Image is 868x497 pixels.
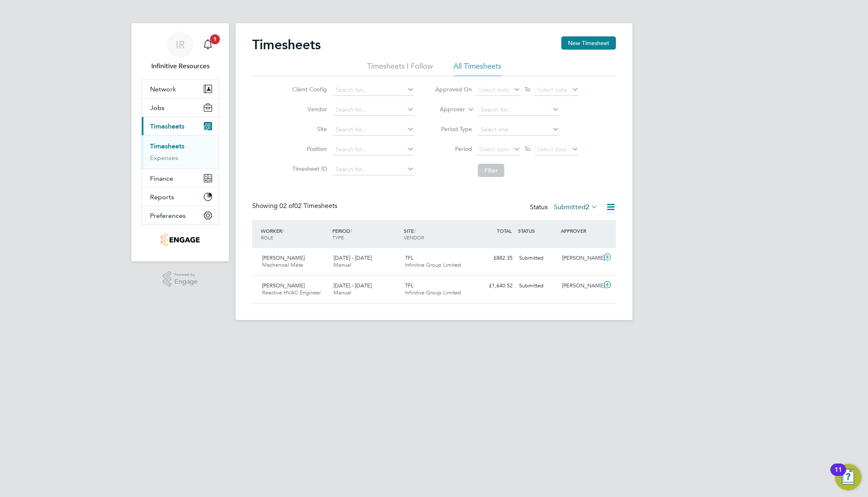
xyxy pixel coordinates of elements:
[150,154,178,162] a: Expenses
[142,135,219,169] div: Timesheets
[835,464,861,490] button: Open Resource Center, 11 new notifications
[405,282,414,289] span: TFL
[290,105,327,113] label: Vendor
[142,169,219,187] button: Finance
[559,251,602,265] div: [PERSON_NAME]
[282,227,284,234] span: /
[174,278,198,285] span: Engage
[334,289,351,296] span: Manual
[333,124,414,136] input: Search for...
[350,227,352,234] span: /
[479,146,509,153] span: Select date
[516,251,559,265] div: Submitted
[142,117,219,135] button: Timesheets
[150,85,176,93] span: Network
[367,61,433,76] li: Timesheets I Follow
[530,202,599,213] div: Status
[516,223,559,238] div: STATUS
[279,202,294,210] span: 02 of
[142,206,219,225] button: Preferences
[835,470,842,480] div: 11
[435,86,472,93] label: Approved On
[478,164,504,177] button: Filter
[161,233,199,246] img: infinitivegroup-logo-retina.png
[333,164,414,175] input: Search for...
[332,234,344,241] span: TYPE
[473,251,516,265] div: £882.35
[142,98,219,117] button: Jobs
[262,289,321,296] span: Reactive HVAC Engineer
[330,223,402,245] div: PERIOD
[478,124,559,136] input: Select one
[262,261,303,268] span: Mechanical Mate
[497,227,512,234] span: TOTAL
[516,279,559,293] div: Submitted
[252,202,339,210] div: Showing
[252,36,321,53] h2: Timesheets
[163,271,198,287] a: Powered byEngage
[290,145,327,153] label: Position
[334,254,372,261] span: [DATE] - [DATE]
[176,39,185,50] span: IR
[559,279,602,293] div: [PERSON_NAME]
[333,84,414,96] input: Search for...
[142,80,219,98] button: Network
[586,203,589,211] span: 2
[435,125,472,133] label: Period Type
[150,142,184,150] a: Timesheets
[479,86,509,93] span: Select date
[537,86,567,93] span: Select date
[522,143,533,154] span: To
[262,282,305,289] span: [PERSON_NAME]
[334,261,351,268] span: Manual
[290,86,327,93] label: Client Config
[402,223,473,245] div: SITE
[150,104,165,112] span: Jobs
[414,227,415,234] span: /
[174,271,198,278] span: Powered by
[561,36,616,50] button: New Timesheet
[428,105,465,114] label: Approver
[405,261,461,268] span: Infinitive Group Limited
[210,34,220,44] span: 1
[141,31,219,71] a: IRInfinitive Resources
[150,212,186,220] span: Preferences
[259,223,330,245] div: WORKER
[131,23,229,261] nav: Main navigation
[290,125,327,133] label: Site
[333,144,414,155] input: Search for...
[200,31,216,58] a: 1
[150,193,174,201] span: Reports
[559,223,602,238] div: APPROVER
[453,61,501,76] li: All Timesheets
[537,146,567,153] span: Select date
[261,234,273,241] span: ROLE
[333,104,414,116] input: Search for...
[478,104,559,116] input: Search for...
[150,174,173,182] span: Finance
[405,254,414,261] span: TFL
[473,279,516,293] div: £1,640.52
[404,234,424,241] span: VENDOR
[522,84,533,95] span: To
[279,202,337,210] span: 02 Timesheets
[262,254,305,261] span: [PERSON_NAME]
[435,145,472,153] label: Period
[334,282,372,289] span: [DATE] - [DATE]
[554,203,598,211] label: Submitted
[141,61,219,71] span: Infinitive Resources
[405,289,461,296] span: Infinitive Group Limited
[141,233,219,246] a: Go to home page
[290,165,327,172] label: Timesheet ID
[142,188,219,206] button: Reports
[150,122,184,130] span: Timesheets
